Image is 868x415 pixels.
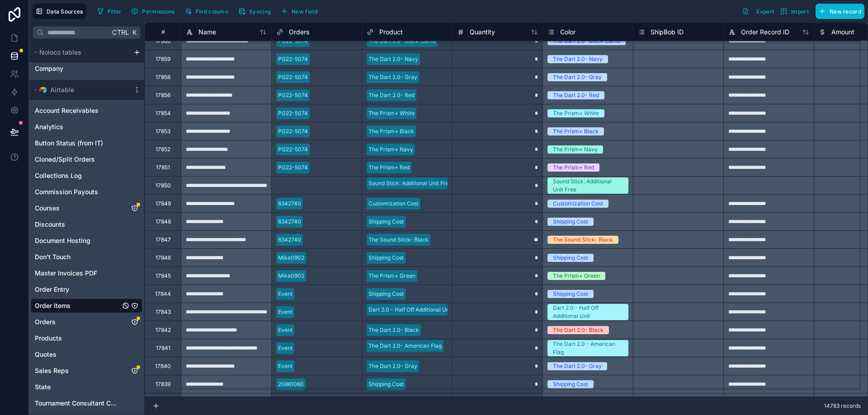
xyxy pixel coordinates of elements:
div: 17860 [156,37,171,45]
button: Syncing [235,5,274,18]
div: 17847 [156,236,171,243]
span: Order Record ID [741,28,789,37]
span: K [131,29,137,36]
div: Shipping Cost [368,380,404,388]
button: New record [816,4,864,19]
div: 17845 [156,272,171,280]
div: 6342740 [278,218,301,226]
div: 17852 [156,146,170,153]
div: The Prism+ Green [368,272,415,280]
div: The Dart 2.0- Gray [368,362,417,370]
div: # [152,28,174,35]
div: PG22-5074 [278,55,308,63]
div: 17839 [156,381,170,388]
div: The Dart 2.0- Black Camo [368,37,436,45]
div: 17859 [156,56,170,63]
span: Syncing [249,8,271,15]
span: Product [379,28,403,37]
div: PG22-5074 [278,145,308,154]
a: New record [812,4,864,19]
div: Dart 2.0 - Half Off Additional Unit [368,306,453,314]
div: Event [278,326,292,334]
span: Amount [831,28,854,37]
span: New field [292,8,317,15]
div: 17843 [156,308,171,316]
div: PG22-5074 [278,163,308,172]
div: 17849 [156,200,171,207]
div: 17853 [156,128,170,135]
div: PG22-5074 [278,91,308,99]
div: 17851 [156,164,170,171]
div: PG22-5074 [278,109,308,117]
div: Shipping Cost [368,290,404,298]
div: 6342740 [278,236,301,244]
a: Syncing [235,5,278,18]
div: The Dart 2.0- Red [368,91,415,99]
button: Permissions [128,5,178,18]
span: 14783 records [824,402,861,410]
div: 17850 [156,182,171,189]
div: The Prism+ Black [368,127,414,135]
button: Filter [94,5,125,18]
div: 17854 [156,110,171,117]
div: PG22-5074 [278,73,308,81]
div: Customization Cost [368,200,419,208]
button: Import [777,4,812,19]
span: Data Sources [47,8,83,15]
div: The Dart 2.0- Gray [368,73,417,81]
div: PG22-5074 [278,127,308,135]
div: Mike0902 [278,272,304,280]
div: 17840 [155,363,171,370]
div: Event [278,308,292,316]
div: 20861060 [278,380,304,388]
div: The Dart 2.0- American Flag [368,342,442,350]
div: Sound Stick: Additional Unit Free [368,179,452,187]
div: 17856 [156,92,170,99]
div: Event [278,344,292,352]
span: Orders [289,28,309,37]
div: 17842 [156,326,171,334]
div: Event [278,362,292,370]
div: The Prism+ Navy [368,145,413,154]
span: Ctrl [111,27,130,38]
div: 17846 [156,254,171,261]
span: Import [791,8,809,15]
div: The Prism+ White [368,109,415,117]
button: Data Sources [33,4,86,19]
div: 17858 [156,74,170,81]
span: Find column [196,8,228,15]
div: The Dart 2.0- Navy [368,55,418,63]
span: ShipBob ID [651,28,684,37]
div: 17844 [155,290,171,298]
span: Color [560,28,576,37]
div: 17841 [156,345,170,352]
span: Quantity [470,28,495,37]
span: Name [198,28,216,37]
div: The Sound Stick- Black [368,236,429,244]
span: Filter [108,8,122,15]
span: Export [756,8,774,15]
span: Permissions [142,8,175,15]
div: 17848 [156,218,171,225]
div: PG22-5074 [278,37,308,45]
div: The Prism+ Red [368,163,410,172]
div: Event [278,290,292,298]
div: The Dart 2.0- Black [368,326,419,334]
div: Mike0902 [278,254,304,262]
button: Find column [182,5,231,18]
a: Permissions [128,5,181,18]
div: 6342740 [278,200,301,208]
div: Shipping Cost [368,218,404,226]
button: New field [278,5,321,18]
button: Export [739,4,777,19]
div: Shipping Cost [368,254,404,262]
span: New record [830,8,861,15]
